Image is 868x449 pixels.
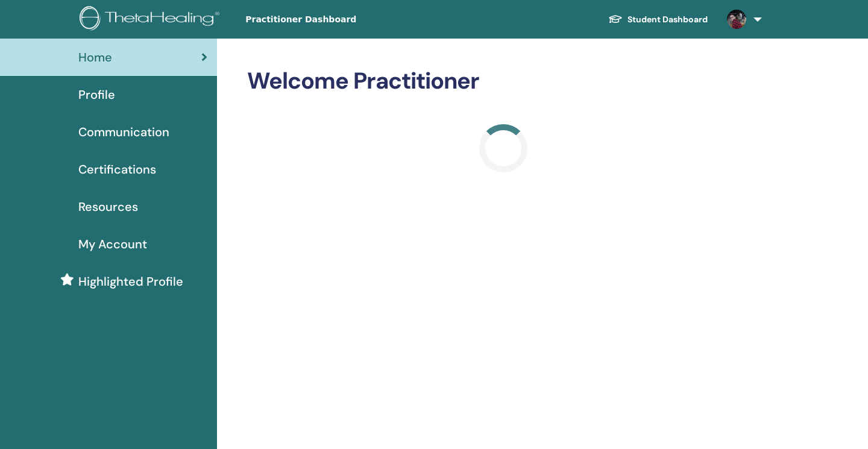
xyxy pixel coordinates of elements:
span: Resources [78,198,138,216]
span: My Account [78,235,147,253]
span: Profile [78,86,115,104]
span: Home [78,48,112,66]
img: logo.png [80,6,224,33]
h2: Welcome Practitioner [247,68,759,95]
img: graduation-cap-white.svg [608,14,623,24]
span: Certifications [78,160,156,178]
img: default.jpg [727,10,746,29]
span: Practitioner Dashboard [245,13,426,26]
span: Communication [78,123,169,141]
span: Highlighted Profile [78,272,183,290]
a: Student Dashboard [599,8,717,31]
